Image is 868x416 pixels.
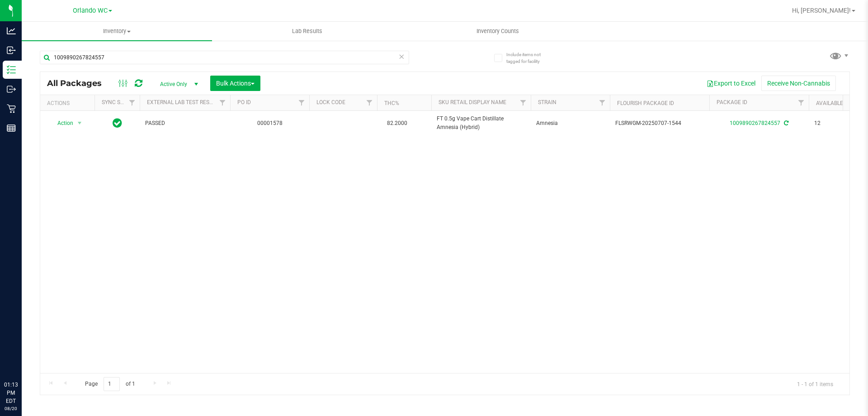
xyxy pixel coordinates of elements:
[237,99,251,105] a: PO ID
[77,377,142,391] span: Page of 1
[216,80,255,87] span: Bulk Actions
[790,377,840,391] span: 1 - 1 of 1 items
[814,119,849,128] span: 12
[294,95,309,110] a: Filter
[437,115,525,132] span: FT 0.5g Vape Cart Distillate Amnesia (Hybrid)
[794,95,809,110] a: Filter
[402,22,593,41] a: Inventory Counts
[47,100,91,106] div: Actions
[7,85,16,94] inline-svg: Outbound
[384,100,399,106] a: THC%
[257,120,283,126] a: 00001578
[7,26,16,35] inline-svg: Analytics
[22,27,212,35] span: Inventory
[74,117,85,129] span: select
[280,27,335,35] span: Lab Results
[717,99,747,105] a: Package ID
[145,119,225,128] span: PASSED
[4,405,18,412] p: 08/20
[464,27,531,35] span: Inventory Counts
[730,120,780,126] a: 1009890267824557
[617,100,674,106] a: Flourish Package ID
[792,7,851,14] span: Hi, [PERSON_NAME]!
[215,95,230,110] a: Filter
[7,124,16,133] inline-svg: Reports
[615,119,704,128] span: FLSRWGM-20250707-1544
[9,344,36,371] iframe: Resource center
[7,46,16,55] inline-svg: Inbound
[27,342,38,353] iframe: Resource center unread badge
[40,51,409,64] input: Search Package ID, Item Name, SKU, Lot or Part Number...
[49,117,74,129] span: Action
[538,99,557,105] a: Strain
[595,95,610,110] a: Filter
[382,117,412,130] span: 82.2000
[316,99,345,105] a: Lock Code
[761,76,836,91] button: Receive Non-Cannabis
[506,51,552,65] span: Include items not tagged for facility
[125,95,140,110] a: Filter
[7,104,16,113] inline-svg: Retail
[398,51,405,62] span: Clear
[104,377,120,391] input: 1
[102,99,137,105] a: Sync Status
[212,22,402,41] a: Lab Results
[362,95,377,110] a: Filter
[73,7,108,14] span: Orlando WC
[536,119,604,128] span: Amnesia
[47,78,111,88] span: All Packages
[22,22,212,41] a: Inventory
[113,117,122,129] span: In Sync
[516,95,531,110] a: Filter
[783,120,788,126] span: Sync from Compliance System
[701,76,761,91] button: Export to Excel
[7,65,16,74] inline-svg: Inventory
[210,76,260,91] button: Bulk Actions
[147,99,218,105] a: External Lab Test Result
[816,100,843,106] a: Available
[4,381,18,405] p: 01:13 PM EDT
[439,99,506,105] a: Sku Retail Display Name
